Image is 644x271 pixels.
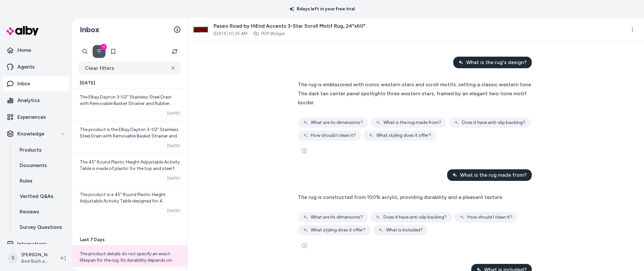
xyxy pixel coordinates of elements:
a: Home [3,42,69,58]
span: The Elkay Dayton 3-1/2" Stainless Steel Drain with Removable Basket Strainer and Rubber Stopper i... [80,94,172,113]
p: Integrations [17,240,47,248]
p: Experiences [17,113,46,121]
span: Does it have anti-slip backing? [383,214,447,220]
span: How should I clean it? [467,214,512,220]
span: S [8,253,18,263]
button: Clear filters [78,62,181,75]
span: Does it have anti-slip backing? [462,119,525,126]
span: The 45" Round Plastic Height Adjustable Activity Table is made of plastic for the top and steel f... [80,159,180,197]
a: PDP Widget [261,31,285,37]
button: Filter [93,45,106,58]
span: Paseo Road by HiEnd Accents 3-Star Scroll Motif Rug, 24"x60" [214,22,365,30]
span: [DATE] [167,111,180,116]
span: [DATE] [167,208,180,213]
p: Inbox [17,80,30,88]
span: What are its dimensions? [311,214,363,220]
span: The rug is constructed from 100% acrylic, providing durability and a pleasant texture. [298,194,503,200]
p: Documents [20,162,47,169]
a: Verified Q&As [13,189,69,204]
h2: Inbox [80,25,99,34]
a: Experiences [3,109,69,125]
a: Documents [13,158,69,173]
a: Analytics [3,93,69,108]
img: alby Logo [6,26,39,35]
span: What is included? [386,227,423,233]
p: [PERSON_NAME] [21,252,50,258]
a: Products [13,142,69,158]
p: Home [17,46,31,54]
p: Agents [17,63,35,71]
a: Integrations [3,236,69,252]
span: How should I clean it? [311,132,356,139]
a: Rules [13,173,69,189]
a: The product is a 45" Round Plastic Height Adjustable Activity Table designed for 4 children. It m... [72,186,188,219]
p: Analytics [17,97,40,104]
button: S[PERSON_NAME]Bed Bath and Beyond [4,248,55,268]
a: Inbox [3,76,69,91]
a: Reviews [13,204,69,220]
span: · [250,31,251,37]
span: [DATE] [80,80,95,86]
p: Rules [20,177,32,185]
div: 1 [100,44,107,50]
p: 8 days left in your free trial [286,6,359,12]
span: What is the rug made from? [383,119,441,126]
span: What is the rug made from? [460,171,527,179]
img: Paseo-Road-by-HiEnd-Accents-3-Star-Scroll-Motif-Rug%2C-24%22x60%22.jpg [193,22,208,37]
span: [DATE] [167,176,180,181]
a: The 45" Round Plastic Height Adjustable Activity Table is made of plastic for the top and steel f... [72,154,188,186]
span: What are its dimensions? [311,119,363,126]
span: What is the rug's design? [466,59,527,66]
p: Verified Q&As [20,192,53,200]
button: See more [298,145,311,157]
a: The Elkay Dayton 3-1/2" Stainless Steel Drain with Removable Basket Strainer and Rubber Stopper i... [72,89,188,121]
span: What styling does it offer? [311,227,365,233]
span: [DATE] 10:25 AM [214,31,247,37]
p: Survey Questions [20,223,62,231]
span: [DATE] [167,143,180,148]
a: Agents [3,59,69,75]
a: Survey Questions [13,220,69,235]
a: The product is the Elkay Dayton 3-1/2" Stainless Steel Drain with Removable Basket Strainer and R... [72,121,188,154]
button: Knowledge [3,126,69,142]
span: The rug is emblazoned with iconic western stars and scroll motifs, setting a classic western tone... [298,81,532,106]
span: Bed Bath and Beyond [21,258,50,265]
span: Last 7 Days [80,237,105,243]
p: Knowledge [17,130,44,138]
span: The product is the Elkay Dayton 3-1/2" Stainless Steel Drain with Removable Basket Strainer and R... [80,127,180,203]
p: Products [20,146,41,154]
button: Refresh [168,45,181,58]
span: What styling does it offer? [376,132,431,139]
p: Reviews [20,208,39,216]
button: See more [298,239,311,252]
